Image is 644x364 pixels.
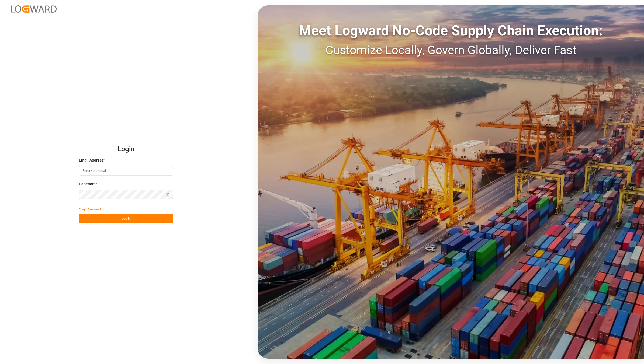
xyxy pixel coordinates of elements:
[79,181,96,187] span: Password
[79,166,173,176] input: Enter your email
[79,157,103,163] span: Email Address
[258,41,644,59] div: Customize Locally, Govern Globally, Deliver Fast
[79,205,101,214] button: Forgot Password?
[79,141,173,158] h2: Login
[11,5,57,13] img: Logward_new_orange.png
[79,214,173,223] button: Log In
[258,20,644,41] div: Meet Logward No-Code Supply Chain Execution:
